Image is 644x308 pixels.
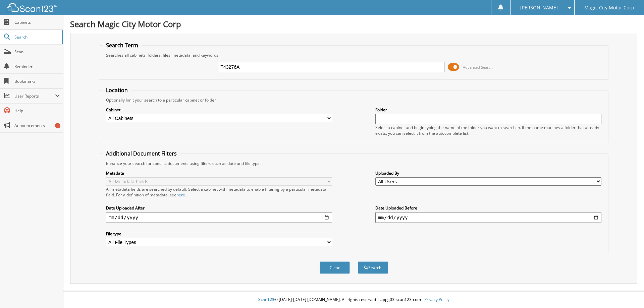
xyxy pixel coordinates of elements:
span: Cabinets [14,19,60,25]
input: end [375,212,601,223]
span: Search [14,34,59,40]
legend: Search Term [103,42,142,49]
div: All metadata fields are searched by default. Select a cabinet with metadata to enable filtering b... [106,186,332,198]
span: Scan [14,49,60,55]
label: Uploaded By [375,170,601,176]
span: Magic City Motor Corp [584,6,634,10]
div: Select a cabinet and begin typing the name of the folder you want to search in. If the name match... [375,125,601,136]
a: Privacy Policy [424,297,449,302]
div: Optionally limit your search to a particular cabinet or folder [103,97,605,103]
span: User Reports [14,93,55,99]
div: 5 [55,123,60,128]
span: Announcements [14,123,60,128]
iframe: Chat Widget [610,276,644,308]
legend: Location [103,86,131,94]
label: Folder [375,107,601,113]
h1: Search Magic City Motor Corp [70,18,637,29]
span: Scan123 [258,297,274,302]
div: © [DATE]-[DATE] [DOMAIN_NAME]. All rights reserved | appg03-scan123-com | [63,292,644,308]
legend: Additional Document Filters [103,150,180,157]
img: scan123-logo-white.svg [7,3,57,12]
span: Help [14,108,60,114]
button: Search [358,261,388,274]
span: Reminders [14,64,60,69]
label: Date Uploaded Before [375,205,601,211]
span: Advanced Search [463,65,493,70]
div: Searches all cabinets, folders, files, metadata, and keywords [103,52,605,58]
span: Bookmarks [14,78,60,84]
label: File type [106,231,332,237]
button: Clear [320,261,350,274]
a: here [176,192,185,198]
label: Metadata [106,170,332,176]
span: [PERSON_NAME] [520,6,558,10]
input: start [106,212,332,223]
label: Cabinet [106,107,332,113]
div: Enhance your search for specific documents using filters such as date and file type. [103,161,605,166]
label: Date Uploaded After [106,205,332,211]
